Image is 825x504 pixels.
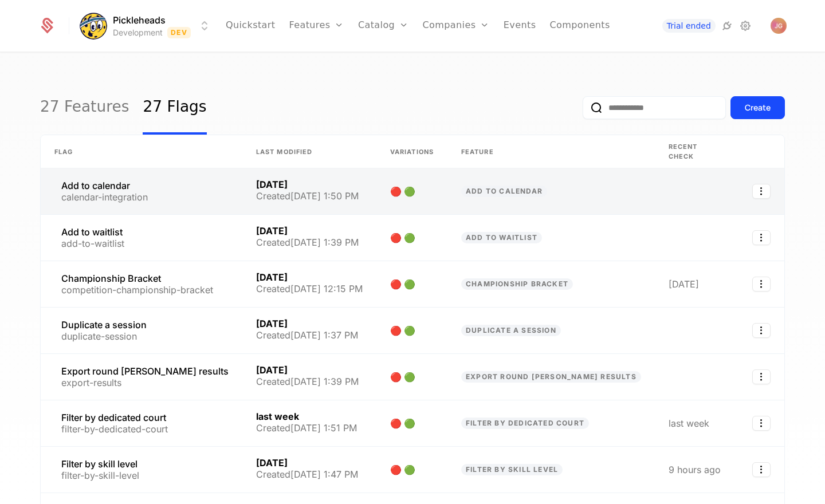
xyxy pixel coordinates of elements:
button: Select action [752,323,771,338]
button: Select action [752,462,771,477]
button: Open user button [771,18,787,34]
button: Select environment [83,13,211,38]
div: Development [113,27,163,38]
th: Variations [376,135,447,168]
button: Select action [752,277,771,292]
a: Settings [738,19,752,33]
span: Pickleheads [113,13,166,27]
img: Jeff Gordon [771,18,787,34]
img: Pickleheads [80,12,107,40]
th: Flag [41,135,242,168]
a: Integrations [720,19,734,33]
button: Select action [752,369,771,384]
div: Create [745,102,771,113]
th: Last Modified [242,135,376,168]
th: Feature [447,135,655,168]
button: Create [730,96,785,119]
button: Select action [752,184,771,199]
th: Recent check [655,135,738,168]
a: 27 Flags [143,81,206,135]
button: Select action [752,416,771,431]
button: Select action [752,230,771,245]
a: 27 Features [40,81,129,135]
a: Trial ended [662,19,716,33]
span: Dev [167,27,191,38]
